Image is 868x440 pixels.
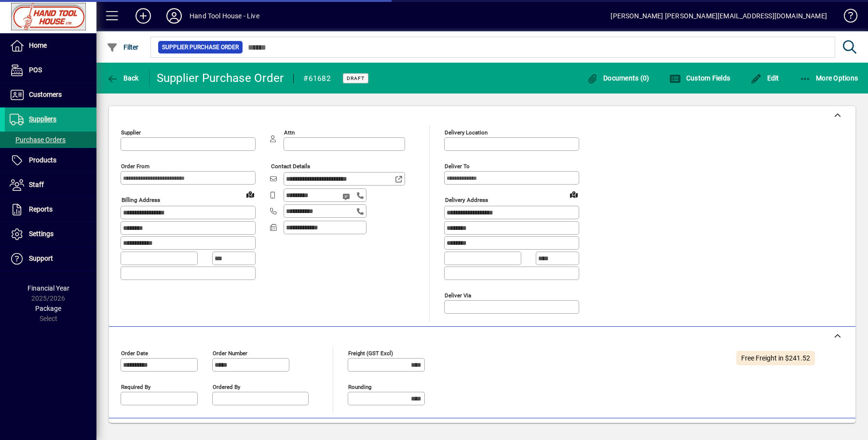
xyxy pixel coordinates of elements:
[29,156,56,164] span: Products
[750,74,779,82] span: Edit
[587,74,650,82] span: Documents (0)
[5,173,96,197] a: Staff
[5,247,96,271] a: Support
[157,70,284,86] div: Supplier Purchase Order
[121,383,150,390] mat-label: Required by
[159,7,190,25] button: Profile
[29,254,53,262] span: Support
[336,185,359,208] button: Send SMS
[128,7,159,25] button: Add
[190,8,259,24] div: Hand Tool House - Live
[797,69,861,87] button: More Options
[213,383,240,390] mat-label: Ordered by
[284,129,295,136] mat-label: Attn
[27,284,69,292] span: Financial Year
[445,129,488,136] mat-label: Delivery Location
[669,74,730,82] span: Custom Fields
[5,132,96,148] a: Purchase Orders
[104,69,141,87] button: Back
[213,349,247,356] mat-label: Order number
[837,2,856,33] a: Knowledge Base
[29,66,42,74] span: POS
[29,115,56,123] span: Suppliers
[5,222,96,246] a: Settings
[741,354,810,362] span: Free Freight in $241.52
[162,42,239,52] span: Supplier Purchase Order
[29,91,62,98] span: Customers
[584,69,652,87] button: Documents (0)
[121,129,141,136] mat-label: Supplier
[96,69,149,87] app-page-header-button: Back
[303,71,331,86] div: #61682
[5,148,96,173] a: Products
[5,34,96,58] a: Home
[29,205,53,213] span: Reports
[347,75,365,81] span: Draft
[800,74,858,82] span: More Options
[348,383,371,390] mat-label: Rounding
[243,187,258,202] a: View on map
[610,8,827,24] div: [PERSON_NAME] [PERSON_NAME][EMAIL_ADDRESS][DOMAIN_NAME]
[5,83,96,107] a: Customers
[29,230,54,238] span: Settings
[566,187,582,202] a: View on map
[29,41,47,49] span: Home
[5,198,96,222] a: Reports
[10,136,66,144] span: Purchase Orders
[667,69,732,87] button: Custom Fields
[121,163,149,170] mat-label: Order from
[107,43,139,51] span: Filter
[348,349,393,356] mat-label: Freight (GST excl)
[104,39,141,56] button: Filter
[748,69,782,87] button: Edit
[5,58,96,82] a: POS
[35,305,61,312] span: Package
[445,292,471,298] mat-label: Deliver via
[107,74,139,82] span: Back
[29,181,44,188] span: Staff
[121,349,148,356] mat-label: Order date
[445,163,470,170] mat-label: Deliver To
